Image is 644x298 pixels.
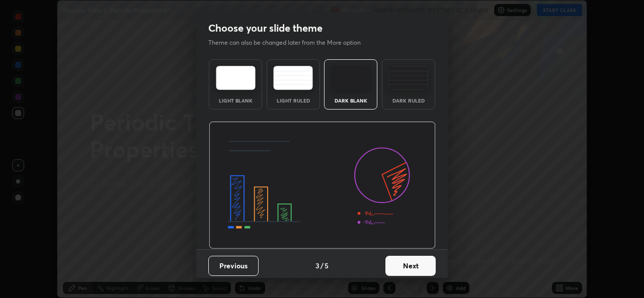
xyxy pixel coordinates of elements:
button: Previous [208,256,259,276]
img: darkRuledTheme.de295e13.svg [388,66,428,90]
button: Next [385,256,436,276]
div: Light Blank [215,98,256,103]
div: Dark Blank [331,98,371,103]
img: lightRuledTheme.5fabf969.svg [273,66,313,90]
h2: Choose your slide theme [208,22,323,35]
p: Theme can also be changed later from the More option [208,38,371,47]
h4: 3 [315,260,319,271]
h4: 5 [325,260,329,271]
div: Dark Ruled [388,98,429,103]
img: lightTheme.e5ed3b09.svg [216,66,256,90]
img: darkThemeBanner.d06ce4a2.svg [209,122,436,249]
img: darkTheme.f0cc69e5.svg [331,66,371,90]
div: Light Ruled [273,98,313,103]
h4: / [320,260,324,271]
